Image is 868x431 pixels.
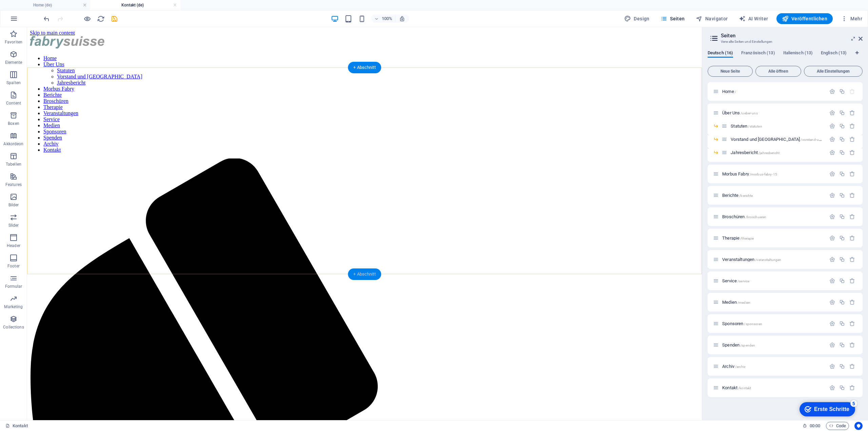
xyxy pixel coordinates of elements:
span: Alle öffnen [758,69,798,73]
p: Bilder [8,202,19,208]
div: Duplizieren [839,257,845,262]
button: Alle Einstellungen [804,66,863,77]
a: Skip to main content [3,3,48,8]
p: Elemente [5,60,22,65]
div: Broschüren/broschueren [720,214,826,219]
div: Einstellungen [829,214,835,220]
button: Seiten [658,13,688,24]
div: Duplizieren [839,278,845,284]
h4: Kontakt (de) [90,1,180,9]
div: Entfernen [849,110,855,116]
div: Entfernen [849,136,855,142]
a: Klick, um Auswahl aufzuheben. Doppelklick öffnet Seitenverwaltung [5,422,28,430]
span: /morbus-fabry-15 [750,172,777,176]
span: Englisch (13) [821,49,847,58]
button: Alle öffnen [755,66,801,77]
div: Duplizieren [839,321,845,326]
div: Morbus Fabry/morbus-fabry-15 [720,172,826,176]
p: Footer [7,263,20,269]
span: /medien [737,301,750,304]
span: /vorstand-und-[GEOGRAPHIC_DATA] [801,138,859,142]
div: Entfernen [849,321,855,326]
button: Neue Seite [708,66,753,77]
div: Duplizieren [839,110,845,116]
div: Entfernen [849,385,855,391]
div: Therapie/therapie [720,236,826,240]
button: Code [826,422,849,430]
span: Klick, um Seite zu öffnen [722,89,736,94]
p: Collections [3,324,24,330]
div: Entfernen [849,235,855,241]
button: save [110,15,118,23]
p: Tabellen [6,162,21,167]
button: AI Writer [736,13,771,24]
span: /therapie [740,237,754,240]
button: Mehr [838,13,865,24]
i: Rückgängig: Seiten ändern (Strg+Z) [43,15,51,23]
button: Usercentrics [854,422,863,430]
span: /jahresbericht [758,151,780,155]
div: Duplizieren [839,385,845,391]
span: Klick, um Seite zu öffnen [731,137,859,142]
span: Klick, um Seite zu öffnen [722,342,755,348]
div: Service/service [720,279,826,283]
span: Mehr [841,15,862,22]
div: Einstellungen [829,385,835,391]
div: Home/ [720,89,826,94]
div: Einstellungen [829,321,835,326]
div: Einstellungen [829,150,835,155]
i: Save (Ctrl+S) [111,15,118,23]
div: Über Uns/ueber-uns [720,111,826,115]
p: Formular [5,284,22,289]
div: Archiv/archiv [720,364,826,369]
h2: Seiten [721,33,863,39]
span: Klick, um Seite zu öffnen [722,171,777,176]
div: Berichte/berichte [720,193,826,198]
span: /service [737,279,749,283]
span: /spenden [740,343,755,347]
div: Einstellungen [829,89,835,94]
div: Duplizieren [839,150,845,155]
span: Klick, um Seite zu öffnen [722,278,749,283]
span: Französisch (13) [741,49,775,58]
button: Design [622,13,652,24]
span: Navigator [696,15,728,22]
span: Klick, um Seite zu öffnen [722,110,758,115]
span: /ueber-uns [741,111,757,115]
div: 5 [56,1,62,8]
div: + Abschnitt [348,268,381,280]
div: Erste Schritte 5 items remaining, 0% complete [5,3,60,18]
div: Einstellungen [829,235,835,241]
i: Seite neu laden [97,15,105,23]
button: Navigator [693,13,731,24]
span: Klick, um Seite zu öffnen [722,257,781,262]
button: Klicke hier, um den Vorschau-Modus zu verlassen [83,15,91,23]
p: Marketing [4,304,23,310]
div: Vorstand und [GEOGRAPHIC_DATA]/vorstand-und-[GEOGRAPHIC_DATA] [729,137,826,142]
div: Statuten/statuten [729,124,826,128]
div: Einstellungen [829,257,835,262]
button: undo [42,15,51,23]
div: Entfernen [849,278,855,284]
span: Seiten [660,15,685,22]
p: Favoriten [5,39,22,45]
div: Duplizieren [839,171,845,177]
span: Neue Seite [711,69,750,73]
span: Klick, um Seite zu öffnen [722,321,762,326]
span: Kontakt [722,385,751,390]
span: Design [624,15,650,22]
span: /archiv [735,365,746,369]
div: Sponsoren/sponsoren [720,321,826,326]
span: Klick, um Seite zu öffnen [722,300,750,305]
span: Italienisch (13) [783,49,813,58]
p: Akkordeon [3,141,23,147]
span: /broschueren [746,215,767,219]
span: Klick, um Seite zu öffnen [731,124,762,129]
div: Duplizieren [839,214,845,220]
span: Code [829,422,846,430]
div: Entfernen [849,123,855,129]
div: Entfernen [849,342,855,348]
div: Duplizieren [839,123,845,129]
div: Duplizieren [839,136,845,142]
span: Deutsch (16) [708,49,733,58]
